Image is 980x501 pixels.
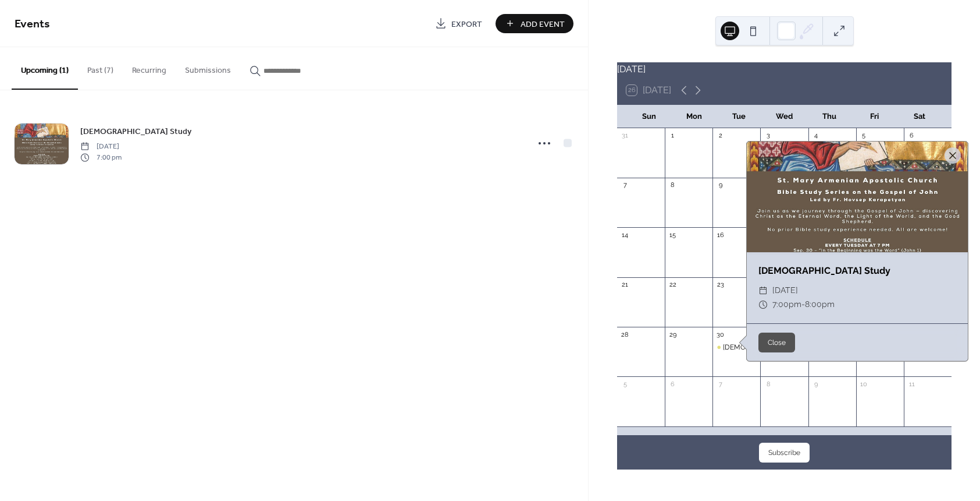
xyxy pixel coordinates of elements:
div: 10 [860,380,868,389]
div: 8 [764,380,772,389]
div: 29 [668,330,677,339]
div: 2 [716,132,725,140]
button: Past (7) [78,47,123,89]
div: 9 [812,380,821,389]
div: 4 [812,132,821,140]
span: Export [451,18,482,30]
div: Mon [672,105,717,128]
div: [DEMOGRAPHIC_DATA] Study [723,343,819,352]
div: 8 [668,181,677,190]
span: [DATE] [80,142,122,152]
div: 7 [621,181,629,190]
div: 9 [716,181,725,190]
div: Thu [807,105,852,128]
div: 23 [716,281,725,290]
span: [DATE] [772,284,798,298]
div: 22 [668,281,677,290]
button: Upcoming (1) [12,47,78,90]
div: 5 [621,380,629,389]
div: 28 [621,330,629,339]
div: 30 [716,330,725,339]
div: Fri [852,105,897,128]
div: 7 [716,380,725,389]
button: Submissions [176,47,240,89]
div: 6 [668,380,677,389]
div: Tue [717,105,762,128]
span: Events [15,13,50,36]
div: 5 [860,132,868,140]
div: Bible Study [712,343,760,352]
button: Add Event [496,14,573,33]
div: Wed [762,105,807,128]
div: ​ [758,298,768,312]
span: 8:00pm [805,298,835,312]
div: [DATE] [617,62,952,76]
div: 6 [907,132,916,140]
button: Recurring [123,47,176,89]
div: 15 [668,231,677,239]
span: - [801,298,805,312]
span: 7:00 pm [80,152,122,163]
span: 7:00pm [772,298,801,312]
button: Subscribe [759,443,810,463]
div: ​ [758,284,768,298]
div: 31 [621,132,629,140]
div: 11 [907,380,916,389]
a: [DEMOGRAPHIC_DATA] Study [80,125,191,138]
div: 1 [668,132,677,140]
button: Close [758,333,795,352]
div: 21 [621,281,629,290]
a: Export [426,14,491,33]
div: 14 [621,231,629,239]
div: [DEMOGRAPHIC_DATA] Study [747,264,968,278]
span: Add Event [521,18,565,30]
div: 3 [764,132,772,140]
span: [DEMOGRAPHIC_DATA] Study [80,126,191,138]
div: Sun [626,105,672,128]
div: Sat [897,105,942,128]
div: 16 [716,231,725,239]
